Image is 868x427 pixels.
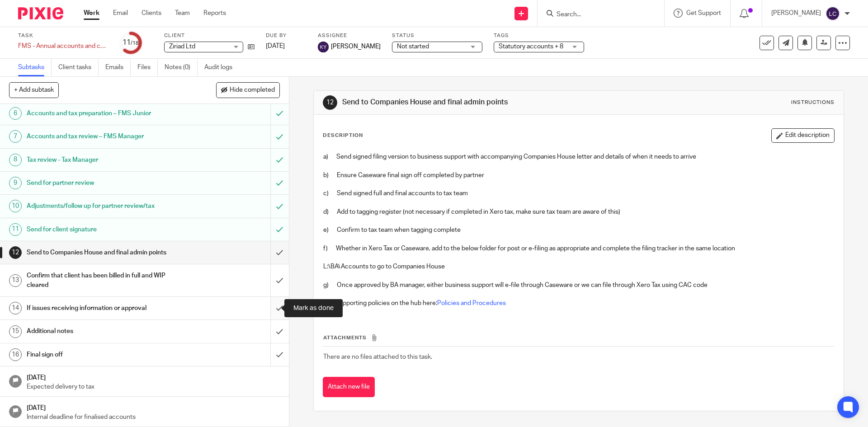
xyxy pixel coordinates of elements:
[84,9,99,18] a: Work
[323,262,834,271] p: L:\BA\Accounts to go to Companies House
[323,225,834,235] p: e) Confirm to tax team when tagging complete
[27,153,183,167] h1: Tax review - Tax Manager
[27,324,183,338] h1: Additional notes
[323,281,834,290] p: g) Once approved by BA manager, either business support will e-file through Caseware or we can fi...
[323,171,834,180] p: b) Ensure Caseware final sign off completed by partner
[27,371,280,382] h1: [DATE]
[18,7,63,19] img: Pixie
[27,130,183,143] h1: Accounts and tax review – FMS Manager
[27,199,183,213] h1: Adjustments/follow up for partner review/tax
[9,325,22,338] div: 15
[230,87,275,94] span: Hide completed
[18,59,52,76] a: Subtasks
[323,132,363,139] p: Description
[204,59,239,76] a: Audit logs
[169,43,195,50] span: Ziriad Ltd
[175,9,190,18] a: Team
[499,43,563,50] span: Statutory accounts + 8
[323,207,834,216] p: d) Add to tagging register (not necessary if completed in Xero tax, make sure tax team are aware ...
[323,189,834,198] p: c) Send signed full and final accounts to tax team
[216,82,280,98] button: Hide completed
[27,223,183,236] h1: Send for client signature
[27,107,183,120] h1: Accounts and tax preparation – FMS Junior
[27,269,183,292] h1: Confirm that client has been billed in full and WIP cleared
[27,348,183,361] h1: Final sign off
[58,59,99,76] a: Client tasks
[771,9,821,18] p: [PERSON_NAME]
[318,42,329,52] img: svg%3E
[392,32,482,39] label: Status
[266,43,285,49] span: [DATE]
[791,99,835,106] div: Instructions
[342,98,598,107] h1: Send to Companies House and final admin points
[9,130,22,143] div: 7
[323,354,432,360] span: There are no files attached to this task.
[27,176,183,190] h1: Send for partner review
[18,32,108,39] label: Task
[686,10,721,16] span: Get Support
[9,177,22,189] div: 9
[318,32,381,39] label: Assignee
[9,82,59,98] button: + Add subtask
[27,246,183,259] h1: Send to Companies House and final admin points
[323,377,375,397] button: Attach new file
[9,223,22,236] div: 11
[18,42,108,51] div: FMS - Annual accounts and corporation tax - [DATE]
[9,274,22,287] div: 13
[165,59,198,76] a: Notes (0)
[9,107,22,120] div: 6
[437,300,506,306] a: Policies and Procedures
[494,32,584,39] label: Tags
[331,42,381,51] span: [PERSON_NAME]
[9,348,22,361] div: 16
[323,244,834,253] p: f) Whether in Xero Tax or Caseware, add to the below folder for post or e-filing as appropriate a...
[826,6,840,21] img: svg%3E
[266,32,307,39] label: Due by
[27,382,280,391] p: Expected delivery to tax
[397,43,429,50] span: Not started
[323,95,337,110] div: 12
[203,9,226,18] a: Reports
[137,59,158,76] a: Files
[164,32,255,39] label: Client
[323,152,834,161] p: a) Send signed filing version to business support with accompanying Companies House letter and de...
[27,413,280,422] p: Internal deadline for finalised accounts
[123,38,139,48] div: 11
[142,9,161,18] a: Clients
[131,41,139,46] small: /18
[771,128,835,143] button: Edit description
[9,302,22,314] div: 14
[18,42,108,51] div: FMS - Annual accounts and corporation tax - December 2024
[105,59,131,76] a: Emails
[113,9,128,18] a: Email
[9,200,22,212] div: 10
[9,154,22,166] div: 8
[27,401,280,413] h1: [DATE]
[27,301,183,315] h1: If issues receiving information or approval
[323,335,367,340] span: Attachments
[323,299,834,308] p: See supporting policies on the hub here:
[9,246,22,259] div: 12
[556,11,637,19] input: Search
